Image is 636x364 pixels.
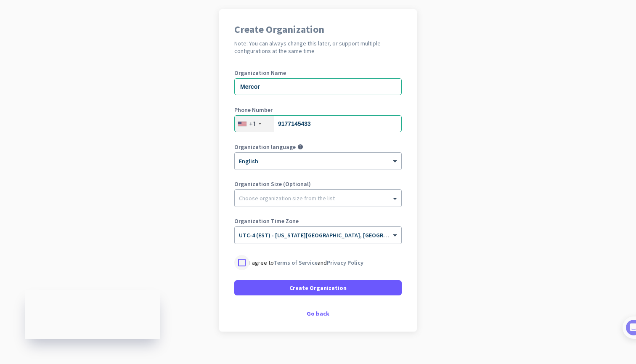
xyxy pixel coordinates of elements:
iframe: Insightful Status [25,290,160,339]
p: I agree to and [249,258,363,267]
i: help [297,144,303,150]
input: What is the name of your organization? [234,78,402,95]
div: Go back [234,311,402,316]
label: Phone Number [234,107,402,113]
a: Terms of Service [274,259,318,266]
h1: Create Organization [234,24,402,35]
h2: Note: You can always change this later, or support multiple configurations at the same time [234,40,402,55]
label: Organization Time Zone [234,218,402,224]
label: Organization Size (Optional) [234,181,402,187]
label: Organization language [234,144,296,150]
label: Organization Name [234,70,402,76]
button: Create Organization [234,280,402,295]
input: 201-555-0123 [234,115,402,132]
div: +1 [249,120,256,128]
span: Create Organization [289,284,347,292]
a: Privacy Policy [327,259,363,266]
